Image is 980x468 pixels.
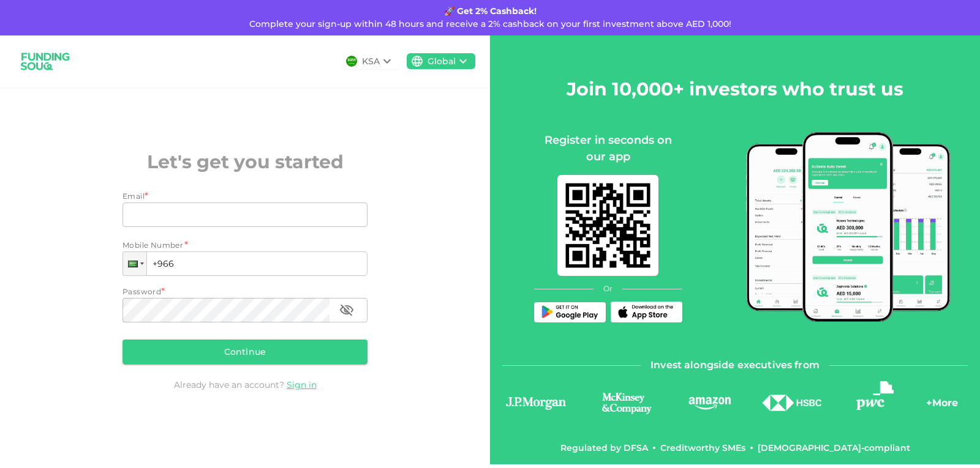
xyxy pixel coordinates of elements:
[856,381,894,409] img: logo
[746,132,951,322] img: mobile-app
[560,442,648,454] div: Regulated by DFSA
[650,357,820,374] span: Invest alongside executives from
[123,252,146,275] div: Saudi Arabia: + 966
[123,202,354,227] input: email
[123,239,183,251] span: Mobile Number
[249,18,731,29] span: Complete your sign-up within 48 hours and receive a 2% cashback on your first investment above AE...
[123,148,367,176] h2: Let's get you started
[761,395,823,411] img: logo
[616,305,677,319] img: App Store
[539,305,600,319] img: Play Store
[444,6,537,17] strong: 🚀 Get 2% Cashback!
[428,55,456,68] div: Global
[567,75,903,103] h2: Join 10,000+ investors who trust us
[15,45,76,78] img: logo
[123,191,145,201] span: Email
[502,395,570,412] img: logo
[123,298,330,322] input: password
[287,379,317,390] a: Sign in
[123,340,367,364] button: Continue
[687,395,733,410] img: logo
[534,132,682,165] div: Register in seconds on our app
[123,287,161,296] span: Password
[362,55,380,68] div: KSA
[123,251,367,276] input: 1 (702) 123-4567
[603,283,612,294] span: Or
[557,175,658,276] img: mobile-app
[590,391,663,415] img: logo
[123,379,367,391] div: Already have an account?
[660,442,745,454] div: Creditworthy SMEs
[346,56,357,67] img: flag-sa.b9a346574cdc8950dd34b50780441f57.svg
[926,396,958,417] div: + More
[758,442,910,454] div: [DEMOGRAPHIC_DATA]-compliant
